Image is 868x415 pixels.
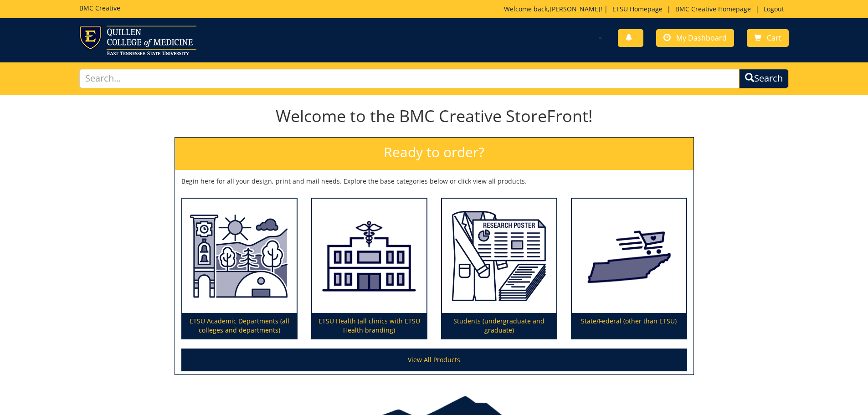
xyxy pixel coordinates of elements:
a: Cart [747,29,789,47]
button: Search [739,69,789,88]
img: ETSU Academic Departments (all colleges and departments) [182,199,297,313]
p: Begin here for all your design, print and mail needs. Explore the base categories below or click ... [181,177,687,186]
a: My Dashboard [656,29,734,47]
input: Search... [79,69,740,88]
a: [PERSON_NAME] [550,5,601,13]
span: Cart [767,33,781,43]
img: State/Federal (other than ETSU) [572,199,686,313]
p: State/Federal (other than ETSU) [572,313,686,338]
img: Students (undergraduate and graduate) [442,199,556,313]
a: View All Products [181,348,687,371]
img: ETSU Health (all clinics with ETSU Health branding) [312,199,426,313]
a: ETSU Health (all clinics with ETSU Health branding) [312,199,426,339]
p: Welcome back, ! | | | [504,5,789,14]
a: BMC Creative Homepage [671,5,755,13]
span: My Dashboard [676,33,727,43]
p: Students (undergraduate and graduate) [442,313,556,338]
a: Logout [759,5,789,13]
img: ETSU logo [79,26,196,55]
h1: Welcome to the BMC Creative StoreFront! [175,107,694,125]
h5: BMC Creative [79,5,120,11]
p: ETSU Academic Departments (all colleges and departments) [182,313,297,338]
p: ETSU Health (all clinics with ETSU Health branding) [312,313,426,338]
a: Students (undergraduate and graduate) [442,199,556,339]
a: ETSU Homepage [608,5,667,13]
a: ETSU Academic Departments (all colleges and departments) [182,199,297,339]
a: State/Federal (other than ETSU) [572,199,686,339]
h2: Ready to order? [175,138,693,170]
